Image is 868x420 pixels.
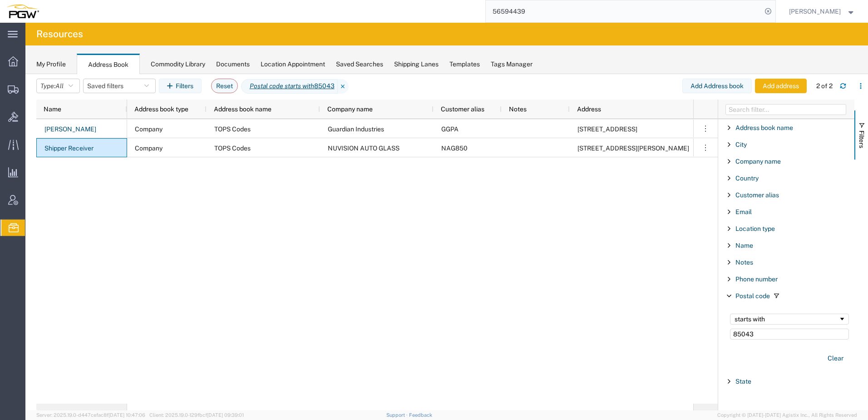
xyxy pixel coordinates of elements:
[409,412,432,418] a: Feedback
[577,105,601,113] span: Address
[577,125,637,133] span: 825 N. 73rd Ave.
[134,105,188,113] span: Address book type
[735,225,775,232] span: Location type
[858,130,865,148] span: Filters
[55,82,64,90] span: All
[735,275,778,283] span: Phone number
[394,60,439,69] div: Shipping Lanes
[735,315,838,323] div: starts with
[214,145,251,152] span: TOPS Codes
[36,79,80,93] button: Type:All
[108,412,145,418] span: [DATE] 10:47:06
[386,412,409,418] a: Support
[735,191,779,199] span: Customer alias
[735,158,781,165] span: Company name
[822,351,849,366] button: Clear
[491,60,533,69] div: Tags Manager
[735,175,759,182] span: Country
[441,105,484,113] span: Customer alias
[441,145,468,152] span: NAG850
[261,60,325,69] div: Location Appointment
[36,60,66,69] div: My Profile
[77,54,140,75] div: Address Book
[735,378,751,385] span: State
[682,79,752,93] button: Add Address book
[159,79,202,93] button: Filters
[486,0,762,22] input: Search for shipment number, reference number
[44,141,94,156] a: Shipper Receiver
[83,79,156,93] button: Saved filters
[207,412,244,418] span: [DATE] 09:39:01
[36,23,83,45] h4: Resources
[44,122,97,137] a: [PERSON_NAME]
[730,329,849,340] input: Filter Value
[327,105,373,113] span: Company name
[328,125,384,133] span: Guardian Industries
[730,314,849,325] div: Filtering operator
[718,119,854,410] div: Filter List 12 Filters
[735,292,770,300] span: Postal code
[135,145,163,152] span: Company
[44,105,61,113] span: Name
[735,208,752,215] span: Email
[509,105,527,113] span: Notes
[789,6,856,17] button: [PERSON_NAME]
[211,79,238,93] button: Reset
[149,412,244,418] span: Client: 2025.19.0-129fbcf
[755,79,807,93] button: Add address
[336,60,383,69] div: Saved Searches
[135,125,163,133] span: Company
[735,141,747,148] span: City
[214,105,271,113] span: Address book name
[216,60,250,69] div: Documents
[816,81,833,91] div: 2 of 2
[151,60,205,69] div: Commodity Library
[735,124,793,131] span: Address book name
[725,104,846,115] input: Filter Columns Input
[789,6,841,16] span: Amber Hickey
[214,125,251,133] span: TOPS Codes
[250,81,314,91] i: Postal code starts with
[735,259,753,266] span: Notes
[328,145,399,152] span: NUVISION AUTO GLASS
[241,79,338,94] span: Postal code starts with 85043
[6,5,39,18] img: logo
[717,411,857,419] span: Copyright © [DATE]-[DATE] Agistix Inc., All Rights Reserved
[449,60,480,69] div: Templates
[36,412,145,418] span: Server: 2025.19.0-d447cefac8f
[577,145,689,152] span: 5545 W LATHAM ST STE 5C
[735,242,753,249] span: Name
[441,125,459,133] span: GGPA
